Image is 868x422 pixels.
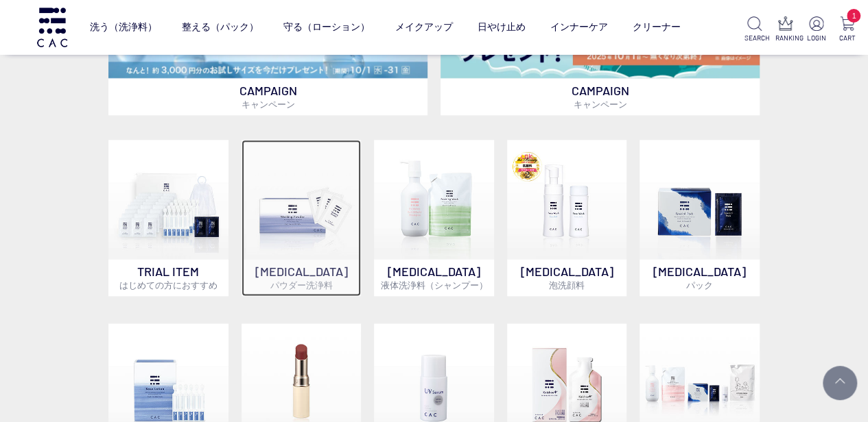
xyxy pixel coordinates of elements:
[775,16,795,43] a: RANKING
[119,280,218,290] span: はじめての方におすすめ
[686,280,713,290] span: パック
[270,280,332,290] span: パウダー洗浄料
[108,140,228,260] img: トライアルセット
[837,16,857,43] a: 1 CART
[640,140,760,297] a: [MEDICAL_DATA]パック
[573,99,626,110] span: キャンペーン
[847,9,860,23] span: 1
[640,259,760,296] p: [MEDICAL_DATA]
[441,78,760,115] p: CAMPAIGN
[242,140,362,297] a: [MEDICAL_DATA]パウダー洗浄料
[632,10,680,45] a: クリーナー
[374,259,494,296] p: [MEDICAL_DATA]
[550,10,607,45] a: インナーケア
[242,99,295,110] span: キャンペーン
[744,33,764,43] p: SEARCH
[806,33,826,43] p: LOGIN
[108,140,228,297] a: トライアルセット TRIAL ITEMはじめての方におすすめ
[549,280,585,290] span: 泡洗顔料
[744,16,764,43] a: SEARCH
[374,140,494,297] a: [MEDICAL_DATA]液体洗浄料（シャンプー）
[806,16,826,43] a: LOGIN
[507,140,627,297] a: 泡洗顔料 [MEDICAL_DATA]泡洗顔料
[90,10,157,45] a: 洗う（洗浄料）
[395,10,452,45] a: メイクアップ
[283,10,370,45] a: 守る（ローション）
[108,78,427,115] p: CAMPAIGN
[108,259,228,296] p: TRIAL ITEM
[837,33,857,43] p: CART
[380,280,487,290] span: 液体洗浄料（シャンプー）
[477,10,525,45] a: 日やけ止め
[775,33,795,43] p: RANKING
[507,140,627,260] img: 泡洗顔料
[507,259,627,296] p: [MEDICAL_DATA]
[242,259,362,296] p: [MEDICAL_DATA]
[35,8,69,47] img: logo
[182,10,259,45] a: 整える（パック）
